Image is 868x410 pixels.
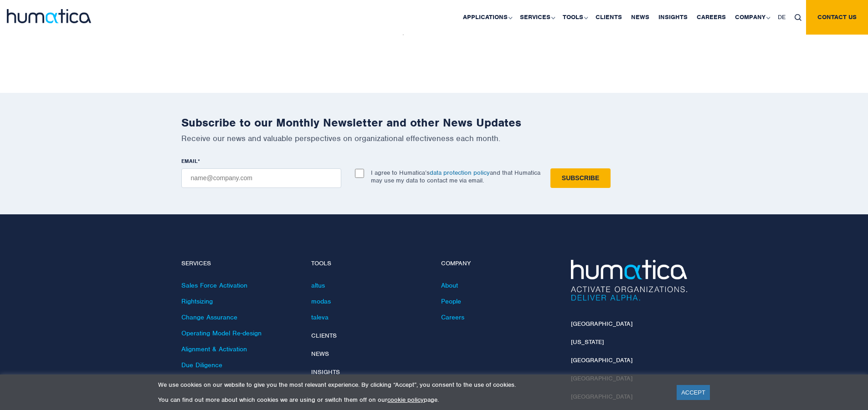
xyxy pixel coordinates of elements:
p: Receive our news and valuable perspectives on organizational effectiveness each month. [181,133,687,143]
a: [US_STATE] [571,338,604,346]
h4: Tools [311,260,427,268]
p: You can find out more about which cookies we are using or switch them off on our page. [158,396,665,404]
img: search_icon [795,14,801,21]
a: News [311,350,329,358]
img: logo [7,9,91,23]
a: Careers [441,313,464,321]
h4: Company [441,260,557,268]
a: Due Diligence [181,361,222,369]
a: Rightsizing [181,297,213,305]
input: name@company.com [181,168,341,188]
a: cookie policy [387,396,424,404]
a: ACCEPT [677,385,710,400]
a: About [441,281,458,289]
a: Clients [311,332,337,339]
a: Alignment & Activation [181,345,247,353]
img: Humatica [571,260,687,301]
h2: Subscribe to our Monthly Newsletter and other News Updates [181,116,687,130]
a: altus [311,281,325,289]
p: We use cookies on our website to give you the most relevant experience. By clicking “Accept”, you... [158,381,665,389]
input: I agree to Humatica’sdata protection policyand that Humatica may use my data to contact me via em... [355,169,364,178]
span: DE [778,13,786,21]
a: Change Assurance [181,313,237,321]
a: data protection policy [430,169,490,177]
input: Subscribe [550,168,611,188]
a: taleva [311,313,329,321]
h4: Services [181,260,298,268]
p: I agree to Humatica’s and that Humatica may use my data to contact me via email. [371,169,540,184]
a: People [441,297,461,305]
a: [GEOGRAPHIC_DATA] [571,356,632,364]
a: Sales Force Activation [181,281,247,289]
a: modas [311,297,331,305]
span: EMAIL [181,157,198,165]
a: Insights [311,368,340,376]
a: Operating Model Re-design [181,329,262,337]
a: [GEOGRAPHIC_DATA] [571,320,632,328]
